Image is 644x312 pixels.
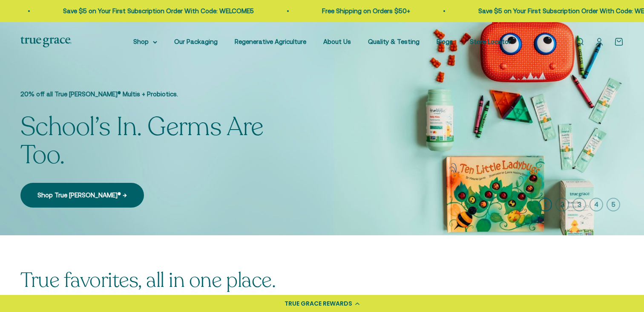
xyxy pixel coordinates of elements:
p: Save $5 on Your First Subscription Order With Code: WELCOME5 [63,6,254,16]
button: 5 [607,198,620,211]
a: Free Shipping on Orders $50+ [322,7,410,14]
a: About Us [323,38,351,45]
a: Blogs [437,38,453,45]
a: Regenerative Agriculture [235,38,306,45]
button: 3 [572,198,586,211]
a: Our Packaging [174,38,218,45]
summary: Shop [133,37,157,47]
a: Store Locator [470,38,511,45]
a: Quality & Testing [368,38,420,45]
button: 2 [555,198,569,211]
div: TRUE GRACE REWARDS [285,299,352,308]
split-lines: True favorites, all in one place. [20,266,276,294]
p: 20% off all True [PERSON_NAME]® Multis + Probiotics. [20,89,302,99]
button: 4 [589,198,603,211]
split-lines: School’s In. Germs Are Too. [20,110,264,173]
a: Shop True [PERSON_NAME]® → [20,183,144,208]
button: 1 [538,198,552,211]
